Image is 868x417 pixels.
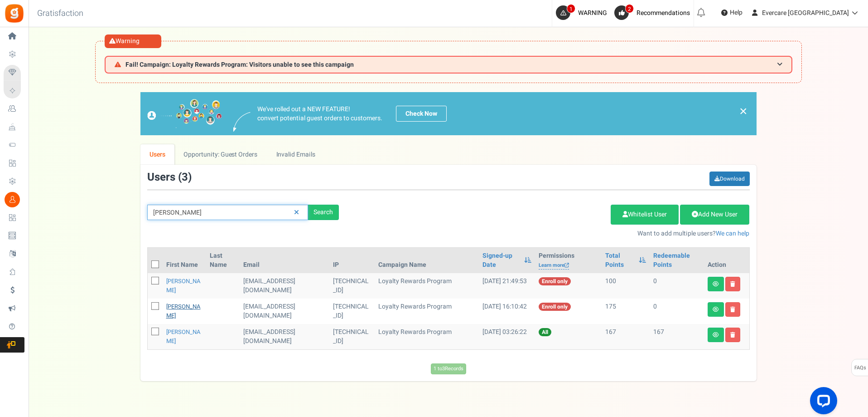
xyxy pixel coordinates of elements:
[716,229,749,238] a: We can help
[125,61,354,68] span: Fail! Campaign: Loyalty Rewards Program: Visitors unable to see this campaign
[854,359,866,377] span: FAQs
[163,248,207,273] th: First Name
[147,99,222,128] img: images
[614,5,694,20] a: 2 Recommendations
[539,328,551,336] span: All
[140,144,175,165] a: Users
[713,307,719,312] i: View details
[240,299,329,324] td: [EMAIL_ADDRESS][DOMAIN_NAME]
[240,248,329,273] th: Email
[329,273,375,299] td: [TECHNICAL_ID]
[728,8,743,17] span: Help
[680,205,749,225] a: Add New User
[578,8,607,18] span: WARNING
[166,328,201,345] a: [PERSON_NAME]
[739,106,747,117] a: ×
[605,251,634,270] a: Total Points
[556,5,611,20] a: 1 WARNING
[329,299,375,324] td: [TECHNICAL_ID]
[704,248,749,273] th: Action
[602,273,650,299] td: 100
[602,324,650,349] td: 167
[482,251,520,270] a: Signed-up Date
[147,205,308,220] input: Search by email or name
[730,307,735,312] i: Delete user
[479,273,535,299] td: [DATE] 21:49:53
[329,248,375,273] th: IP
[206,248,240,273] th: Last Name
[166,277,201,294] a: [PERSON_NAME]
[396,106,447,122] a: Check Now
[240,273,329,299] td: General
[650,299,704,324] td: 0
[329,324,375,349] td: [TECHNICAL_ID]
[713,332,719,338] i: View details
[182,169,188,185] span: 3
[535,248,602,273] th: Permissions
[625,4,634,13] span: 2
[730,332,735,338] i: Delete user
[267,144,324,165] a: Invalid Emails
[147,172,192,183] h3: Users ( )
[257,105,382,123] p: We've rolled out a NEW FEATURE! convert potential guest orders to customers.
[4,3,24,24] img: Gratisfaction
[375,324,479,349] td: Loyalty Rewards Program
[718,5,746,20] a: Help
[240,324,329,349] td: [EMAIL_ADDRESS][DOMAIN_NAME]
[730,281,735,287] i: Delete user
[375,273,479,299] td: Loyalty Rewards Program
[762,8,849,18] span: Evercare [GEOGRAPHIC_DATA]
[709,172,750,186] a: Download
[233,112,251,132] img: images
[479,324,535,349] td: [DATE] 03:26:22
[653,251,700,270] a: Redeemable Points
[289,205,304,221] a: Reset
[174,144,266,165] a: Opportunity: Guest Orders
[650,324,704,349] td: 167
[539,262,569,270] a: Learn more
[567,4,575,13] span: 1
[602,299,650,324] td: 175
[611,205,679,225] a: Whitelist User
[539,277,571,285] span: Enroll only
[539,303,571,311] span: Enroll only
[308,205,339,220] div: Search
[27,5,93,23] h3: Gratisfaction
[637,8,690,18] span: Recommendations
[375,248,479,273] th: Campaign Name
[375,299,479,324] td: Loyalty Rewards Program
[650,273,704,299] td: 0
[479,299,535,324] td: [DATE] 16:10:42
[105,34,161,48] div: Warning
[352,229,750,238] p: Want to add multiple users?
[166,302,201,320] a: [PERSON_NAME]
[713,281,719,287] i: View details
